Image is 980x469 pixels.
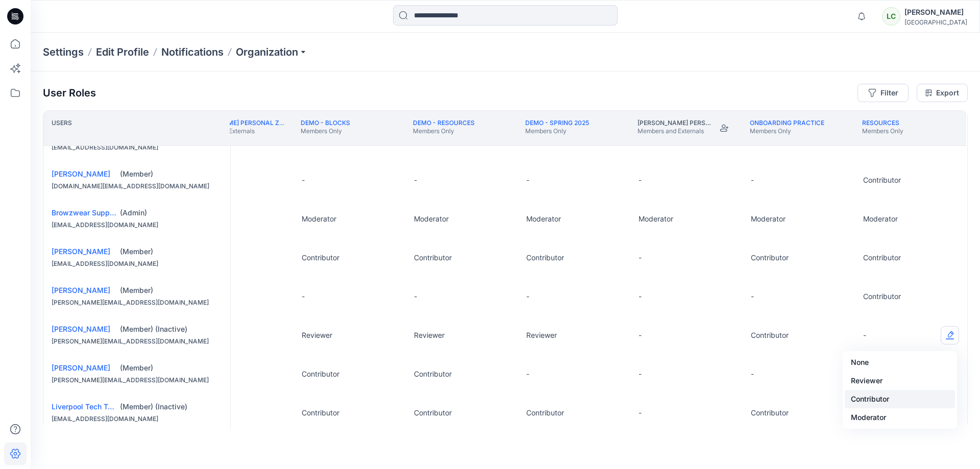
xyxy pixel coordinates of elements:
button: Filter [857,84,909,102]
div: [PERSON_NAME] [904,6,967,18]
p: - [302,291,305,302]
p: Members Only [862,127,903,135]
button: None [845,353,955,372]
p: Members and Externals [638,127,711,135]
p: Contributor [526,408,564,418]
p: - [526,291,529,302]
div: [GEOGRAPHIC_DATA] [904,18,967,26]
p: [PERSON_NAME] Personal Zone [638,119,711,127]
a: Liverpool Tech Tdlaptop [52,402,134,411]
p: - [526,175,529,185]
p: Reviewer [526,330,557,340]
p: Reviewer [414,330,445,340]
p: Moderator [414,214,449,224]
a: Browzwear Support [52,208,119,217]
p: Moderator [639,214,673,224]
p: User Roles [43,87,96,99]
div: (Member) [120,285,222,295]
a: Export [917,84,968,102]
p: Contributor [526,253,564,263]
p: Contributor [414,253,452,263]
p: Contributor [751,330,789,340]
p: Moderator [863,214,898,224]
a: Resources [862,119,899,127]
p: Members Only [525,127,589,135]
button: Moderator [845,408,955,427]
a: Demo - Resources [413,119,475,127]
p: Members Only [301,127,350,135]
p: - [639,408,642,418]
p: Moderator [302,214,336,224]
p: - [639,330,642,340]
p: Contributor [751,408,789,418]
button: Join [715,119,733,137]
p: - [526,369,529,379]
a: Onboarding Practice [750,119,824,127]
p: Users [52,119,72,137]
div: [EMAIL_ADDRESS][DOMAIN_NAME] [52,142,222,153]
p: - [639,253,642,263]
div: (Member) [120,363,222,373]
a: [PERSON_NAME] Personal Zone [188,119,292,127]
div: (Member) (Inactive) [120,324,222,334]
a: Notifications [161,45,224,59]
div: (Member) (Inactive) [120,402,222,412]
div: [EMAIL_ADDRESS][DOMAIN_NAME] [52,414,222,424]
a: Demo - Spring 2025 [525,119,589,127]
p: Moderator [526,214,561,224]
div: [EMAIL_ADDRESS][DOMAIN_NAME] [52,259,222,269]
p: - [414,175,417,185]
p: - [639,369,642,379]
a: [PERSON_NAME] [52,363,110,372]
p: - [639,175,642,185]
p: Contributor [302,253,339,263]
div: [EMAIL_ADDRESS][DOMAIN_NAME] [52,220,222,230]
p: - [414,291,417,302]
p: Members Only [413,127,475,135]
p: Contributor [863,291,901,302]
p: - [302,175,305,185]
p: - [751,175,754,185]
button: Contributor [845,390,955,408]
button: Reviewer [845,372,955,390]
p: Contributor [414,369,452,379]
p: - [863,330,866,340]
div: (Admin) [120,208,222,218]
a: [PERSON_NAME] [52,286,110,294]
a: Edit Profile [96,45,149,59]
p: - [751,291,754,302]
p: Contributor [302,369,339,379]
div: [PERSON_NAME][EMAIL_ADDRESS][DOMAIN_NAME] [52,298,222,308]
div: [PERSON_NAME][EMAIL_ADDRESS][DOMAIN_NAME] [52,336,222,347]
div: LC [882,7,900,26]
a: Demo - Blocks [301,119,350,127]
p: Contributor [414,408,452,418]
p: Contributor [302,408,339,418]
a: [PERSON_NAME] [52,169,110,178]
p: Contributor [863,175,901,185]
a: [PERSON_NAME] [52,247,110,256]
a: [PERSON_NAME] [52,325,110,333]
p: Moderator [751,214,786,224]
p: Settings [43,45,84,59]
p: Members Only [750,127,824,135]
button: Edit Role [941,326,959,344]
p: Reviewer [302,330,332,340]
div: (Member) [120,169,222,179]
p: Contributor [751,253,789,263]
div: [DOMAIN_NAME][EMAIL_ADDRESS][DOMAIN_NAME] [52,181,222,191]
p: Members and Externals [188,127,284,135]
p: Contributor [863,253,901,263]
p: - [751,369,754,379]
div: (Member) [120,246,222,257]
p: - [639,291,642,302]
div: [PERSON_NAME][EMAIL_ADDRESS][DOMAIN_NAME] [52,375,222,385]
